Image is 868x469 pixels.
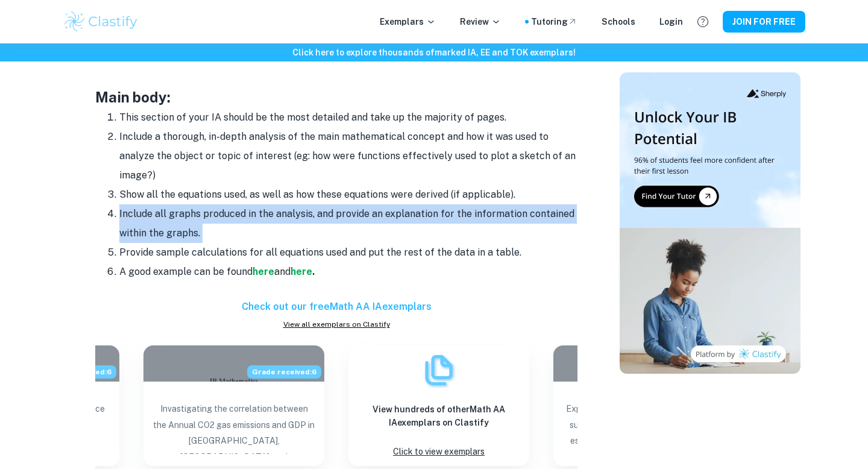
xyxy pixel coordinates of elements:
[602,15,635,28] a: Schools
[119,185,577,204] li: Show all the equations used, as well as how these equations were derived (if applicable).
[531,15,577,28] a: Tutoring
[143,345,324,466] a: Blog exemplar: Invastigating the correlation between thGrade received:6Invastigating the correlat...
[119,243,577,262] li: Provide sample calculations for all equations used and put the rest of the data in a table.
[119,108,577,127] li: This section of your IA should be the most detailed and take up the majority of pages.
[95,86,577,108] h3: Main body:
[380,15,436,28] p: Exemplars
[291,266,312,277] a: here
[119,127,577,185] li: Include a thorough, in-depth analysis of the main mathematical concept and how it was used to ana...
[2,46,866,59] h6: Click here to explore thousands of marked IA, EE and TOK exemplars !
[620,72,800,374] img: Thumbnail
[393,444,485,460] p: Click to view exemplars
[659,15,683,28] a: Login
[723,11,805,33] button: JOIN FOR FREE
[553,345,734,466] a: Blog exemplar: Exploring the method of calculating the Exploring the method of calculating the su...
[119,262,577,282] li: A good example can be found and
[247,365,321,379] span: Grade received: 6
[693,11,713,32] button: Help and Feedback
[153,401,315,454] p: Invastigating the correlation between the Annual CO2 gas emissions and GDP in [GEOGRAPHIC_DATA], ...
[312,266,315,277] strong: .
[95,319,577,330] a: View all exemplars on Clastify
[421,352,457,388] img: Exemplars
[460,15,501,28] p: Review
[119,204,577,243] li: Include all graphs produced in the analysis, and provide an explanation for the information conta...
[253,266,274,277] a: here
[358,403,520,429] h6: View hundreds of other Math AA IA exemplars on Clastify
[348,345,529,466] a: ExemplarsView hundreds of otherMath AA IAexemplars on ClastifyClick to view exemplars
[563,401,725,454] p: Exploring the method of calculating the surface area of solid of revolution and estimating the la...
[95,300,577,314] h6: Check out our free Math AA IA exemplars
[63,10,139,34] img: Clastify logo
